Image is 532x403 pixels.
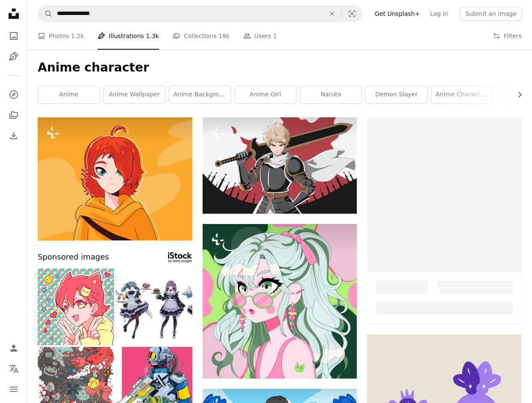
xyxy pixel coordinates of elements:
a: anime wallpaper [104,86,165,103]
a: Home — Unsplash [5,5,22,24]
img: Cute anime girl with green hair and pink accents. [203,224,357,379]
form: Find visuals sitewide [38,5,363,22]
a: anime background [169,86,230,103]
button: Clear [323,6,341,22]
img: Anime Style. Cute Girl. [38,269,114,345]
a: Log in / Sign up [5,340,22,357]
span: 1.2k [71,31,84,41]
img: A knight stands proudly with a large sword. [203,117,357,214]
a: anime girl [235,86,296,103]
span: 1 [273,31,277,41]
h1: Anime character [38,60,522,75]
a: Collections [5,107,22,124]
a: Users 1 [243,22,277,50]
button: Language [5,360,22,377]
a: Collections 19k [173,22,230,50]
a: Get Unsplash+ [370,7,425,21]
a: Cute anime girl with green hair and pink accents. [203,297,357,305]
button: Menu [5,381,22,398]
span: Sponsored images [38,251,109,263]
img: Pretty girls in maid cafe costumes color vector characters [116,269,192,345]
a: anime characters [431,86,493,103]
a: Download History [5,127,22,144]
a: Log in [425,7,453,21]
a: manga woman cartoon with red hair [38,175,192,183]
button: Submit an image [460,7,522,21]
img: manga woman cartoon with red hair [38,117,192,241]
a: Explore [5,86,22,103]
a: anime [38,86,99,103]
a: demon slayer [366,86,427,103]
a: Photos 1.2k [38,22,84,50]
span: –– ––– ––– –– ––– – ––– ––– –––– – – –– ––– – – ––– –– –– –––– –– [438,281,513,294]
button: Search Unsplash [38,6,53,22]
a: Photos [5,27,22,45]
a: Illustrations [5,48,22,65]
button: Filters [493,22,522,50]
button: Visual search [342,6,362,22]
a: A knight stands proudly with a large sword. [203,161,357,169]
a: naruto [300,86,362,103]
span: 19k [218,31,230,41]
button: scroll list to the right [512,86,522,103]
